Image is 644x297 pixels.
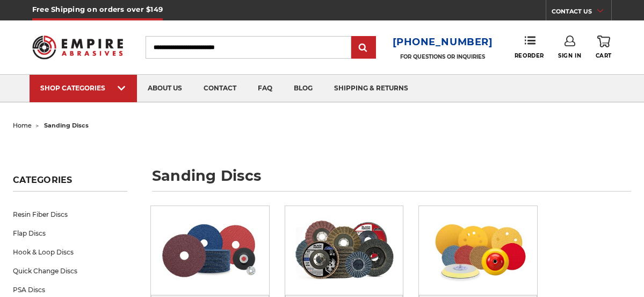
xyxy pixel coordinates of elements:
a: contact [193,75,247,102]
p: FOR QUESTIONS OR INQUIRIES [393,53,493,60]
img: Hook & Loop Discs [419,209,537,292]
span: Sign In [558,52,581,59]
a: CONTACT US [552,5,611,20]
a: Hook & Loop Discs [13,243,127,261]
a: shipping & returns [323,75,419,102]
img: Resin Fiber Discs [151,209,269,292]
a: faq [247,75,283,102]
a: Reorder [515,36,544,59]
input: Submit [353,37,374,59]
a: home [13,122,32,129]
img: Flap Discs [285,209,403,292]
a: Flap Discs [13,224,127,243]
span: sanding discs [44,122,89,129]
span: Reorder [515,52,544,59]
h1: sanding discs [152,168,631,192]
a: about us [137,75,193,102]
div: SHOP CATEGORIES [40,84,126,92]
h5: Categories [13,175,127,192]
a: Quick Change Discs [13,261,127,280]
a: blog [283,75,323,102]
a: Cart [596,36,612,59]
span: Cart [596,52,612,59]
a: [PHONE_NUMBER] [393,34,493,50]
a: Resin Fiber Discs [13,205,127,224]
img: Empire Abrasives [32,30,123,65]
